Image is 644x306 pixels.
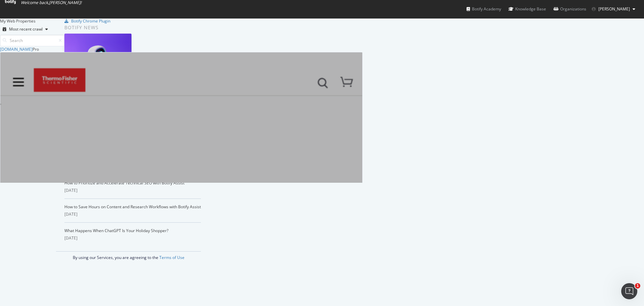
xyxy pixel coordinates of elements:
[621,283,637,299] iframe: Intercom live chat
[598,6,630,12] span: Danny Farah
[64,235,201,241] div: [DATE]
[64,24,201,31] div: Botify news
[56,251,201,260] div: By using our Services, you are agreeing to the
[64,204,201,210] a: How to Save Hours on Content and Research Workflows with Botify Assist
[64,18,110,24] a: Botify Chrome Plugin
[71,18,110,24] div: Botify Chrome Plugin
[64,187,201,193] div: [DATE]
[64,34,131,79] img: Why You Need an AI Bot Governance Plan (and How to Build One)
[9,27,43,31] div: Most recent crawl
[553,6,586,12] div: Organizations
[64,180,184,186] a: How to Prioritize and Accelerate Technical SEO with Botify Assist
[508,6,546,12] div: Knowledge Base
[64,211,201,217] div: [DATE]
[586,4,641,14] button: [PERSON_NAME]
[635,283,640,289] span: 1
[159,255,184,260] a: Terms of Use
[33,46,39,52] div: Pro
[64,228,168,233] a: What Happens When ChatGPT Is Your Holiday Shopper?
[467,6,501,12] div: Botify Academy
